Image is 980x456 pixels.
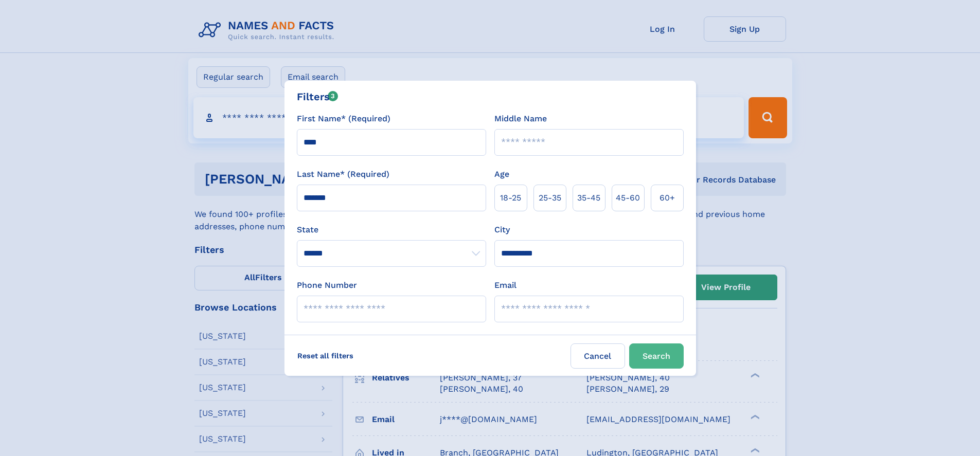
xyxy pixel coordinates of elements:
div: Filters [297,89,338,104]
label: Age [494,168,509,180]
label: First Name* (Required) [297,113,390,125]
span: 18‑25 [500,192,521,204]
span: 60+ [660,192,675,204]
label: State [297,224,486,236]
label: Email [494,279,516,291]
span: 25‑35 [539,192,561,204]
label: Last Name* (Required) [297,168,389,180]
button: Search [629,343,684,369]
span: 45‑60 [616,192,640,204]
label: City [494,224,510,236]
label: Phone Number [297,279,357,291]
label: Middle Name [494,113,547,125]
span: 35‑45 [577,192,600,204]
label: Cancel [571,343,625,369]
label: Reset all filters [291,343,360,368]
